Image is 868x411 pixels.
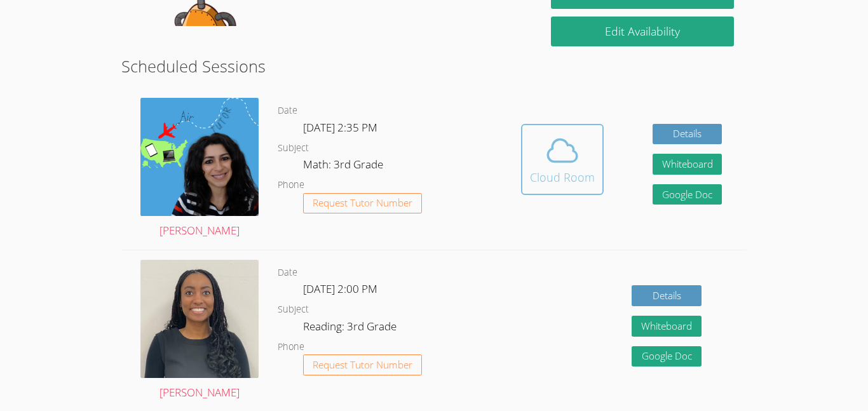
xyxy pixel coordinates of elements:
[653,184,722,205] a: Google Doc
[278,302,309,318] dt: Subject
[140,260,259,402] a: [PERSON_NAME]
[303,281,377,296] span: [DATE] 2:00 PM
[278,103,297,119] dt: Date
[303,120,377,135] span: [DATE] 2:35 PM
[521,124,604,195] button: Cloud Room
[140,98,259,216] img: air%20tutor%20avatar.png
[632,285,702,306] a: Details
[303,193,422,214] button: Request Tutor Number
[313,360,412,370] span: Request Tutor Number
[303,354,422,375] button: Request Tutor Number
[551,17,734,46] a: Edit Availability
[278,177,304,193] dt: Phone
[632,346,702,367] a: Google Doc
[632,316,702,337] button: Whiteboard
[303,156,386,177] dd: Math: 3rd Grade
[530,168,595,186] div: Cloud Room
[653,124,722,145] a: Details
[278,265,297,281] dt: Date
[303,318,399,339] dd: Reading: 3rd Grade
[313,198,412,208] span: Request Tutor Number
[653,154,722,175] button: Whiteboard
[140,98,259,240] a: [PERSON_NAME]
[140,260,259,378] img: avatar.png
[278,140,309,156] dt: Subject
[121,54,747,78] h2: Scheduled Sessions
[278,339,304,355] dt: Phone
